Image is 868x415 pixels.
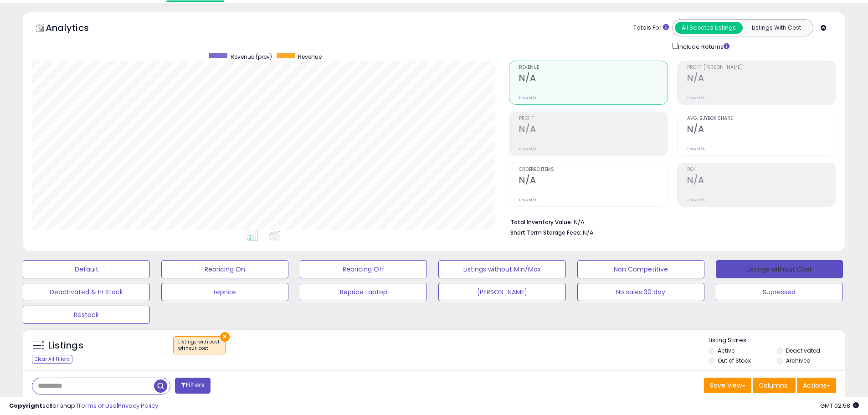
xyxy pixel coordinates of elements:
small: Prev: N/A [519,197,537,203]
span: Revenue [519,65,668,70]
small: Prev: N/A [687,197,705,203]
span: Revenue [298,53,322,61]
div: seller snap | | [9,402,158,410]
span: Columns [759,381,787,390]
span: 2025-08-15 02:58 GMT [820,401,859,410]
a: Terms of Use [78,401,117,410]
button: Save View [704,378,751,393]
div: Clear All Filters [32,355,72,364]
button: Actions [797,378,836,393]
span: Revenue (prev) [231,53,272,61]
span: ROI [687,167,836,172]
h2: N/A [519,73,668,85]
button: reprice [161,283,288,301]
h2: N/A [519,124,668,136]
h2: N/A [687,73,836,85]
button: Reprice Laptop [300,283,427,301]
li: N/A [510,216,829,227]
button: No sales 30 day [577,283,704,301]
button: Non Competitive [577,260,704,278]
button: Deactivated & In Stock [23,283,150,301]
small: Prev: N/A [519,95,537,101]
b: Short Term Storage Fees: [510,229,581,236]
button: Default [23,260,150,278]
span: Avg. Buybox Share [687,116,836,121]
small: Prev: N/A [687,95,705,101]
button: All Selected Listings [675,22,743,34]
h2: N/A [687,124,836,136]
b: Total Inventory Value: [510,218,572,226]
strong: Copyright [9,401,42,410]
label: Archived [786,357,811,364]
div: Include Returns [665,41,740,51]
button: Columns [753,378,796,393]
label: Out of Stock [718,357,751,364]
label: Active [718,347,734,354]
button: Listings without Min/Max [438,260,565,278]
p: Listing States: [709,336,845,345]
button: Listings With Cost [742,22,810,34]
span: Ordered Items [519,167,668,172]
span: N/A [583,228,594,237]
a: Privacy Policy [118,401,158,410]
button: Supressed [716,283,843,301]
button: [PERSON_NAME] [438,283,565,301]
h2: N/A [687,175,836,187]
small: Prev: N/A [519,146,537,152]
span: Profit [PERSON_NAME] [687,65,836,70]
h5: Analytics [46,21,107,36]
button: Filters [175,378,211,394]
label: Deactivated [786,347,820,354]
button: Restock [23,306,150,324]
button: Repricing On [161,260,288,278]
div: without cost [178,345,221,352]
button: × [220,332,230,342]
button: Repricing Off [300,260,427,278]
span: Listings with cost : [178,338,221,352]
h2: N/A [519,175,668,187]
div: Totals For [633,24,669,32]
small: Prev: N/A [687,146,705,152]
span: Profit [519,116,668,121]
h5: Listings [48,339,83,352]
button: Listings without Cost [716,260,843,278]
